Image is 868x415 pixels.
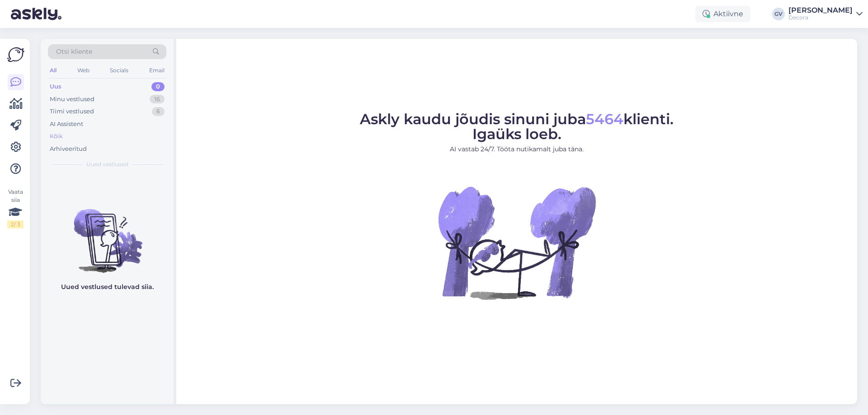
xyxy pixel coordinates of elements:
[788,7,853,14] div: [PERSON_NAME]
[50,145,87,154] div: Arhiveeritud
[41,193,174,274] img: No chats
[360,110,674,143] span: Askly kaudu jõudis sinuni juba klienti. Igaüks loeb.
[586,110,623,128] span: 5464
[7,46,24,63] img: Askly Logo
[108,65,130,76] div: Socials
[50,107,94,116] div: Tiimi vestlused
[360,145,674,154] p: AI vastab 24/7. Tööta nutikamalt juba täna.
[151,82,165,91] div: 0
[48,65,58,76] div: All
[788,14,853,21] div: Decora
[50,82,61,91] div: Uus
[56,47,92,56] span: Otsi kliente
[50,95,94,104] div: Minu vestlused
[75,65,91,76] div: Web
[435,161,598,324] img: No Chat active
[147,65,166,76] div: Email
[7,220,24,228] div: 2 / 3
[788,7,863,21] a: [PERSON_NAME]Decora
[695,6,750,22] div: Aktiivne
[50,120,83,129] div: AI Assistent
[152,107,165,116] div: 6
[150,95,165,104] div: 16
[50,132,63,141] div: Kõik
[7,188,24,228] div: Vaata siia
[86,160,128,168] span: Uued vestlused
[61,282,154,292] p: Uued vestlused tulevad siia.
[772,8,785,20] div: GV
